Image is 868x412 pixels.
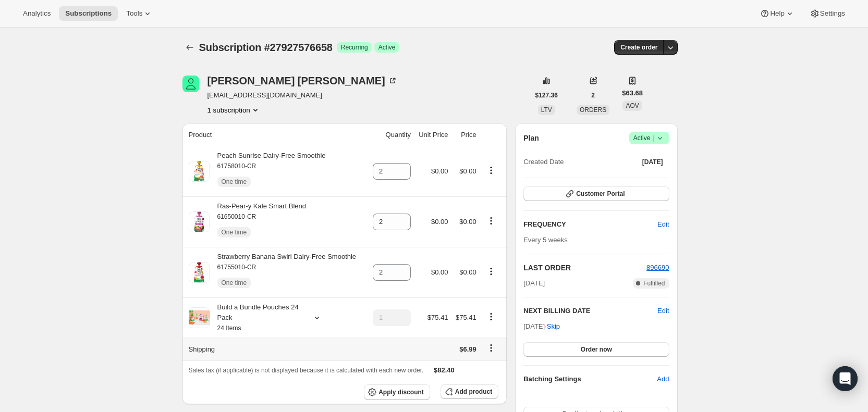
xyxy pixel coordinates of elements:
[626,102,639,109] span: AOV
[455,388,492,396] span: Add product
[585,88,601,103] button: 2
[456,314,476,321] span: $75.41
[523,322,560,330] span: [DATE] ·
[636,155,669,169] button: [DATE]
[431,218,448,226] span: $0.00
[620,43,657,52] span: Create order
[222,228,247,236] span: One time
[483,215,499,227] button: Product actions
[189,161,210,182] img: product img
[646,263,669,273] button: 896690
[217,264,256,271] small: 61755010-CR
[210,252,357,293] div: Strawberry Banana Swirl Dairy-Free Smoothie
[65,9,112,18] span: Subscriptions
[217,213,256,220] small: 61650010-CR
[207,76,398,86] div: [PERSON_NAME] [PERSON_NAME]
[523,186,669,201] button: Customer Portal
[657,306,669,316] button: Edit
[434,366,455,374] span: $82.40
[199,42,333,53] span: Subscription #27927576658
[633,133,665,143] span: Active
[368,123,414,146] th: Quantity
[614,40,664,55] button: Create order
[529,88,564,103] button: $127.36
[580,106,606,114] span: ORDERS
[651,371,675,388] button: Add
[427,314,448,321] span: $75.41
[523,342,669,357] button: Order now
[591,91,595,99] span: 2
[523,306,657,316] h2: NEXT BILLING DATE
[803,6,851,21] button: Settings
[547,321,560,332] span: Skip
[189,211,210,232] img: product img
[222,279,247,287] span: One time
[753,6,801,21] button: Help
[576,190,625,198] span: Customer Portal
[581,345,612,354] span: Order now
[217,163,256,170] small: 61758010-CR
[541,106,552,114] span: LTV
[189,367,424,374] span: Sales tax (if applicable) is not displayed because it is calculated with each new order.
[210,151,326,192] div: Peach Sunrise Dairy-Free Smoothie
[820,9,845,18] span: Settings
[207,105,261,115] button: Product actions
[182,338,368,360] th: Shipping
[483,311,499,322] button: Product actions
[459,268,476,276] span: $0.00
[643,279,665,288] span: Fulfilled
[770,9,784,18] span: Help
[622,88,643,98] span: $63.68
[483,165,499,176] button: Product actions
[523,278,545,289] span: [DATE]
[459,218,476,226] span: $0.00
[210,302,303,333] div: Build a Bundle Pouches 24 Pack
[523,157,564,167] span: Created Date
[833,366,858,391] div: Open Intercom Messenger
[182,76,199,92] span: Leslie McKee
[441,384,498,399] button: Add product
[523,374,657,384] h6: Batching Settings
[207,90,398,101] span: [EMAIL_ADDRESS][DOMAIN_NAME]
[120,6,159,21] button: Tools
[657,374,669,384] span: Add
[535,91,558,99] span: $127.36
[653,134,654,142] span: |
[642,158,663,166] span: [DATE]
[541,318,566,335] button: Skip
[182,123,368,146] th: Product
[378,43,396,52] span: Active
[459,167,476,175] span: $0.00
[182,40,197,55] button: Subscriptions
[657,219,669,230] span: Edit
[189,262,210,283] img: product img
[483,342,499,354] button: Shipping actions
[483,266,499,277] button: Product actions
[378,388,424,396] span: Apply discount
[341,43,368,52] span: Recurring
[523,133,539,143] h2: Plan
[23,9,51,18] span: Analytics
[459,345,476,353] span: $6.99
[59,6,118,21] button: Subscriptions
[364,384,430,400] button: Apply discount
[431,268,448,276] span: $0.00
[451,123,480,146] th: Price
[431,167,448,175] span: $0.00
[523,219,657,230] h2: FREQUENCY
[523,236,568,244] span: Every 5 weeks
[646,264,669,271] a: 896690
[523,263,646,273] h2: LAST ORDER
[217,324,241,332] small: 24 Items
[651,216,675,233] button: Edit
[126,9,142,18] span: Tools
[17,6,57,21] button: Analytics
[414,123,451,146] th: Unit Price
[210,201,307,243] div: Ras-Pear-y Kale Smart Blend
[222,178,247,186] span: One time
